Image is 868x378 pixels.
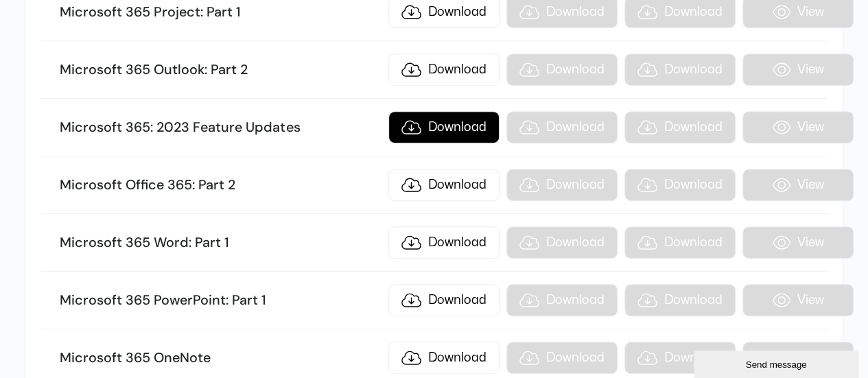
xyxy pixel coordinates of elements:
[60,234,382,252] h3: Microsoft 365 Word: Part 1
[388,342,500,374] a: Download
[388,54,500,86] a: Download
[60,349,382,367] h3: Microsoft 365 OneNote
[388,226,500,259] a: Download
[60,61,382,79] h3: Microsoft 365 Outlook: Part 2
[60,292,382,309] h3: Microsoft 365 PowerPoint: Part 1
[60,176,382,194] h3: Microsoft Office 365: Part 2
[60,119,382,137] h3: Microsoft 365: 2023 Feature Updates
[694,348,861,378] iframe: chat widget
[388,111,500,143] a: Download
[388,169,500,201] a: Download
[388,284,500,316] a: Download
[60,3,382,21] h3: Microsoft 365 Project: Part 1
